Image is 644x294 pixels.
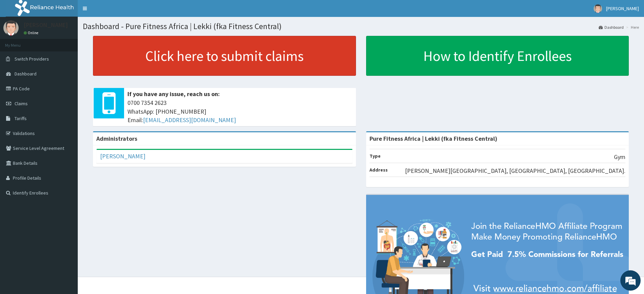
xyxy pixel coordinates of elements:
[15,71,37,77] span: Dashboard
[127,98,353,125] span: 0700 7354 2623 WhatsApp: [PHONE_NUMBER] Email:
[15,56,49,62] span: Switch Providers
[15,115,27,121] span: Tariffs
[96,135,137,142] b: Administrators
[594,4,602,13] img: User Image
[369,167,388,173] b: Address
[24,22,68,28] p: [PERSON_NAME]
[3,20,19,36] img: User Image
[606,5,639,12] span: [PERSON_NAME]
[366,36,629,76] a: How to Identify Enrollees
[15,100,28,107] span: Claims
[624,24,639,30] li: Here
[369,153,381,159] b: Type
[100,152,145,160] a: [PERSON_NAME]
[405,166,625,175] p: [PERSON_NAME][GEOGRAPHIC_DATA], [GEOGRAPHIC_DATA], [GEOGRAPHIC_DATA].
[24,30,40,35] a: Online
[614,153,625,161] p: Gym
[83,22,639,31] h1: Dashboard - Pure Fitness Africa | Lekki (fka Fitness Central)
[93,36,356,76] a: Click here to submit claims
[369,135,497,142] strong: Pure Fitness Africa | Lekki (fka Fitness Central)
[599,24,624,30] a: Dashboard
[143,116,236,124] a: [EMAIL_ADDRESS][DOMAIN_NAME]
[127,90,220,98] b: If you have any issue, reach us on:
